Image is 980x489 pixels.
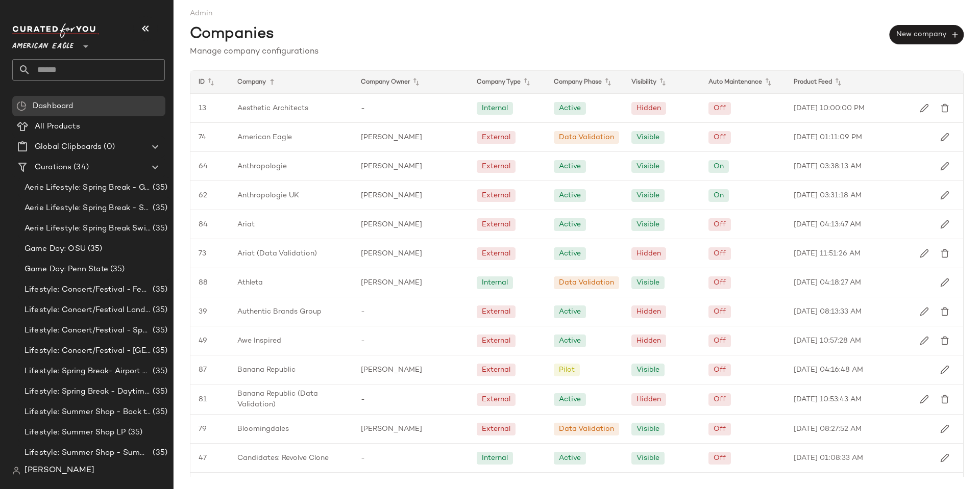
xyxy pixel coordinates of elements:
span: Ariat (Data Validation) [237,248,317,259]
span: - [361,394,365,405]
span: (35) [151,406,167,418]
span: [DATE] 08:27:52 AM [794,424,862,434]
div: Active [559,248,581,259]
span: [PERSON_NAME] [361,161,422,172]
span: Lifestyle: Spring Break - Daytime Casual [24,386,151,398]
span: [DATE] 04:16:48 AM [794,365,863,375]
span: Authentic Brands Group [237,306,322,317]
span: - [361,336,365,346]
div: Off [714,394,726,405]
span: Companies [190,23,274,46]
span: [DATE] 01:08:33 AM [794,453,863,464]
div: Hidden [636,103,661,114]
div: External [482,306,510,317]
span: (35) [126,427,143,439]
span: (35) [151,182,167,194]
span: (35) [151,447,167,459]
span: 47 [199,453,207,464]
span: Ariat [237,219,255,230]
span: 81 [199,394,207,405]
span: American Eagle [12,35,73,53]
div: Hidden [636,336,661,346]
span: Anthropologie [237,161,287,172]
span: (35) [108,264,125,275]
span: Global Clipboards [35,141,102,153]
span: 79 [199,424,207,434]
span: Banana Republic [237,365,296,375]
span: [DATE] 11:51:26 AM [794,248,861,259]
div: Company Type [469,71,546,93]
span: 64 [199,161,208,172]
span: Lifestyle: Spring Break- Airport Style [24,366,151,377]
span: Game Day: OSU [24,243,86,255]
img: svg%3e [940,220,949,229]
img: svg%3e [940,395,949,404]
span: [PERSON_NAME] [24,465,94,477]
div: External [482,248,510,259]
div: Visible [636,190,659,201]
span: [PERSON_NAME] [361,219,422,230]
div: Active [559,103,581,114]
span: Lifestyle: Concert/Festival - Sporty [24,325,151,337]
span: Lifestyle: Concert/Festival - [GEOGRAPHIC_DATA] [24,345,151,357]
div: Off [714,424,726,434]
div: Internal [482,103,508,114]
div: Visible [636,132,659,143]
div: Visible [636,277,659,288]
span: (35) [151,223,167,235]
span: Bloomingdales [237,424,289,434]
span: 62 [199,190,207,201]
div: Company Owner [353,71,469,93]
div: On [714,190,724,201]
div: External [482,424,510,434]
img: svg%3e [940,133,949,142]
img: cfy_white_logo.C9jOOHJF.svg [12,23,99,38]
div: Off [714,277,726,288]
span: Candidates: Revolve Clone [237,453,329,464]
span: Curations [35,162,71,173]
div: Manage company configurations [190,46,964,58]
span: Lifestyle: Concert/Festival Landing Page [24,304,151,316]
div: Off [714,365,726,375]
div: ID [190,71,229,93]
img: svg%3e [12,467,20,475]
div: Hidden [636,248,661,259]
div: Active [559,190,581,201]
span: [DATE] 10:00:00 PM [794,103,865,114]
span: [DATE] 10:57:28 AM [794,336,861,346]
span: Lifestyle: Summer Shop LP [24,427,126,439]
img: svg%3e [940,424,949,433]
div: Visible [636,453,659,464]
span: [PERSON_NAME] [361,248,422,259]
div: External [482,190,510,201]
span: 49 [199,336,207,346]
div: External [482,365,510,375]
span: Lifestyle: Summer Shop - Back to School Essentials [24,406,151,418]
div: Active [559,161,581,172]
span: (35) [151,325,167,337]
span: 87 [199,365,207,375]
span: American Eagle [237,132,292,143]
span: [DATE] 04:18:27 AM [794,277,861,288]
div: Active [559,306,581,317]
span: 73 [199,248,206,259]
span: (35) [151,284,167,296]
span: Aerie Lifestyle: Spring Break - Sporty [24,202,151,214]
img: svg%3e [920,395,929,404]
div: Internal [482,453,508,464]
div: Visibility [623,71,700,93]
span: (35) [151,202,167,214]
span: Aesthetic Architects [237,103,308,114]
img: svg%3e [940,453,949,462]
img: svg%3e [920,336,929,345]
div: Company Phase [546,71,623,93]
div: Data Validation [559,277,614,288]
div: Auto Maintenance [700,71,786,93]
img: svg%3e [940,336,949,345]
span: [DATE] 03:38:13 AM [794,161,862,172]
button: New company [890,25,964,44]
div: External [482,161,510,172]
img: svg%3e [940,104,949,113]
div: External [482,219,510,230]
div: Off [714,336,726,346]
